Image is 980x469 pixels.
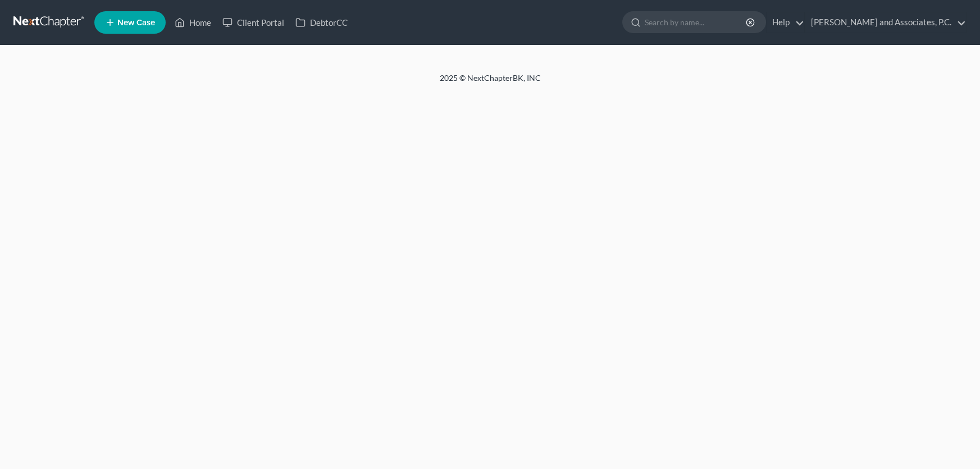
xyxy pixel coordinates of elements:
[117,19,155,27] span: New Case
[290,12,353,33] a: DebtorCC
[217,12,290,33] a: Client Portal
[169,12,217,33] a: Home
[767,12,804,33] a: Help
[805,12,966,33] a: [PERSON_NAME] and Associates, P.C.
[170,72,810,93] div: 2025 © NextChapterBK, INC
[645,12,747,33] input: Search by name...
